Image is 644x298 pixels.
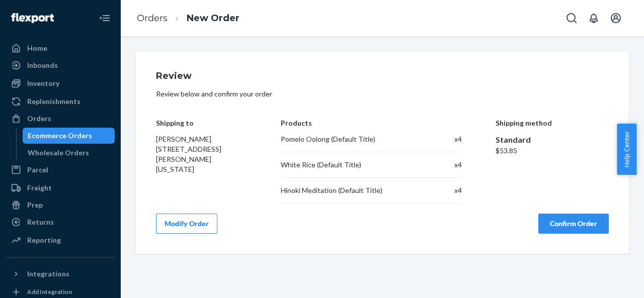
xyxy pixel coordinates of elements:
a: Inventory [6,75,115,91]
div: Inbounds [27,60,58,70]
div: Hinoki Meditation (Default Title) [281,185,423,195]
button: Integrations [6,266,115,282]
button: Help Center [617,124,636,175]
button: Open account menu [606,8,626,28]
div: Inventory [27,78,59,88]
button: Open notifications [584,8,604,28]
span: [PERSON_NAME] [STREET_ADDRESS][PERSON_NAME][US_STATE] [156,135,221,173]
button: Modify Order [156,214,217,234]
div: Integrations [27,269,69,279]
div: Parcel [27,165,48,175]
ol: breadcrumbs [129,4,248,33]
button: Confirm Order [538,214,609,234]
div: Add Integration [27,287,72,296]
a: Ecommerce Orders [23,128,115,144]
a: New Order [187,13,239,24]
button: Open Search Box [561,8,582,28]
div: Prep [27,200,43,210]
h1: Review [156,71,609,81]
a: Inbounds [6,57,115,73]
p: Review below and confirm your order [156,89,609,99]
button: Close Navigation [95,8,115,28]
div: Replenishments [27,96,80,107]
div: Orders [27,114,51,124]
a: Freight [6,180,115,196]
div: Standard [496,134,609,146]
a: Home [6,40,115,56]
a: Replenishments [6,93,115,110]
div: x 4 [433,134,462,144]
a: Parcel [6,162,115,178]
a: Orders [137,13,168,24]
div: Ecommerce Orders [28,131,92,141]
div: Wholesale Orders [28,148,89,158]
div: Pomelo Oolong (Default Title) [281,134,423,144]
a: Orders [6,111,115,127]
a: Reporting [6,232,115,248]
div: Returns [27,217,54,227]
h4: Shipping method [496,119,609,127]
h4: Products [281,119,462,127]
img: Flexport logo [11,13,54,23]
div: Freight [27,183,52,193]
h4: Shipping to [156,119,247,127]
a: Wholesale Orders [23,145,115,161]
a: Prep [6,197,115,213]
div: Reporting [27,235,61,245]
div: Home [27,43,47,53]
div: x 4 [433,185,462,195]
div: White Rice (Default Title) [281,160,423,170]
div: $53.85 [496,146,609,156]
div: x 4 [433,160,462,170]
a: Add Integration [6,286,115,298]
a: Returns [6,214,115,230]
